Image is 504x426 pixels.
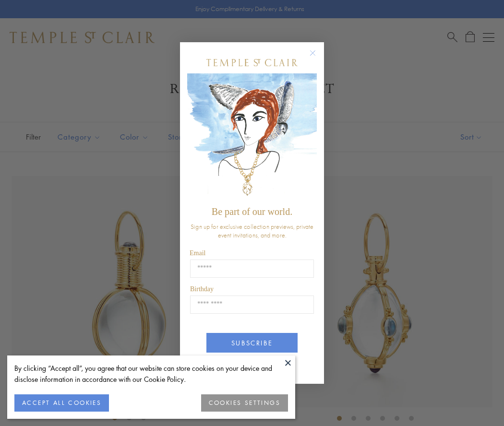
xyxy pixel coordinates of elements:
span: Birthday [190,285,214,293]
img: Temple St. Clair [206,59,298,66]
button: COOKIES SETTINGS [201,394,288,412]
button: ACCEPT ALL COOKIES [14,394,109,412]
span: Be part of our world. [212,206,292,217]
img: c4a9eb12-d91a-4d4a-8ee0-386386f4f338.jpeg [187,73,317,201]
span: Email [190,249,205,257]
div: By clicking “Accept all”, you agree that our website can store cookies on your device and disclos... [14,363,288,385]
span: Sign up for exclusive collection previews, private event invitations, and more. [191,222,313,239]
input: Email [190,260,314,278]
button: SUBSCRIBE [206,333,298,353]
button: Close dialog [312,52,324,64]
